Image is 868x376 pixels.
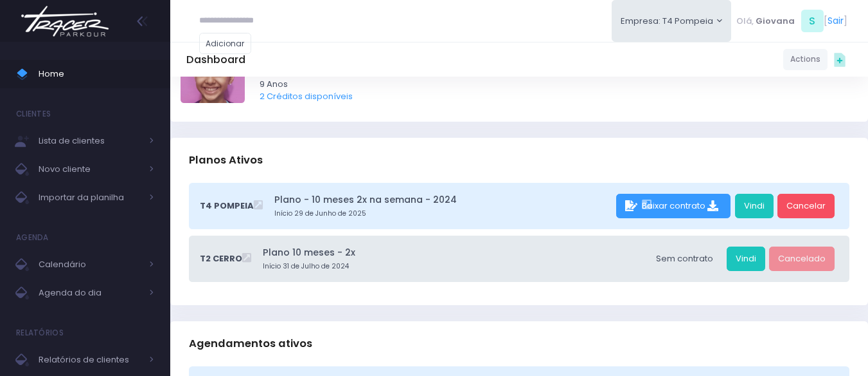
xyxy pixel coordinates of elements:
div: Quick actions [828,47,852,71]
div: Sem contrato [647,247,722,271]
a: Vindi [727,247,765,271]
span: Importar da planilha [39,189,141,206]
a: Plano 10 meses - 2x [263,246,643,259]
a: Actions [783,49,828,70]
h5: Dashboard [186,53,245,66]
small: Início 29 de Junho de 2025 [274,209,612,219]
h3: Agendamentos ativos [189,325,312,362]
span: S [801,10,824,32]
h4: Clientes [16,101,51,127]
div: [ ] [731,6,852,35]
span: Lista de clientes [39,133,141,149]
a: 2 Créditos disponíveis [260,90,353,102]
span: Agenda do dia [39,285,141,301]
a: Sair [828,14,844,28]
span: T2 Cerro [200,252,242,265]
span: 9 Anos [260,78,841,91]
span: Home [39,66,154,82]
a: Cancelar [777,194,835,218]
span: Calendário [39,256,141,273]
h3: Planos Ativos [189,142,263,178]
a: Adicionar [199,33,252,54]
h4: Relatórios [16,320,64,346]
small: Início 31 de Julho de 2024 [263,261,643,272]
div: Baixar contrato [616,194,731,218]
a: Vindi [735,194,774,218]
span: Olá, [736,15,754,28]
a: Plano - 10 meses 2x na semana - 2024 [274,193,612,207]
span: Giovana [756,15,795,28]
span: T4 Pompeia [200,200,254,212]
span: Relatórios de clientes [39,352,141,368]
h4: Agenda [16,225,49,250]
span: Novo cliente [39,161,141,178]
